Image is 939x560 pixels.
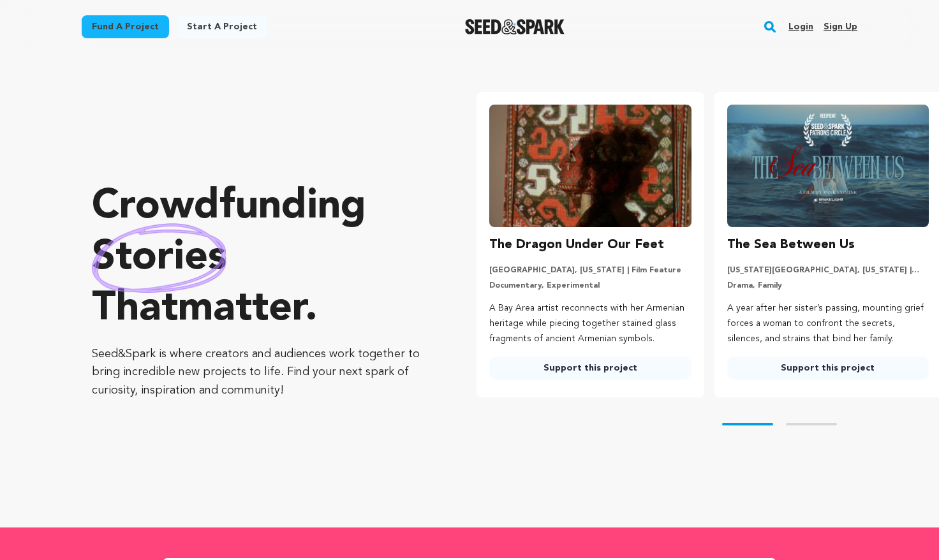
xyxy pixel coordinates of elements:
[489,281,691,291] p: Documentary, Experimental
[465,19,565,34] img: Seed&Spark Logo Dark Mode
[727,281,929,291] p: Drama, Family
[489,301,691,346] p: A Bay Area artist reconnects with her Armenian heritage while piecing together stained glass frag...
[465,19,565,34] a: Seed&Spark Homepage
[727,105,929,227] img: The Sea Between Us image
[824,17,857,37] a: Sign up
[788,17,813,37] a: Login
[489,265,691,276] p: [GEOGRAPHIC_DATA], [US_STATE] | Film Feature
[489,105,691,227] img: The Dragon Under Our Feet image
[92,182,425,335] p: Crowdfunding that .
[178,289,305,330] span: matter
[727,265,929,276] p: [US_STATE][GEOGRAPHIC_DATA], [US_STATE] | Film Short
[82,15,169,38] a: Fund a project
[92,223,226,293] img: hand sketched image
[92,345,425,400] p: Seed&Spark is where creators and audiences work together to bring incredible new projects to life...
[727,357,929,379] a: Support this project
[489,357,691,379] a: Support this project
[177,15,267,38] a: Start a project
[727,235,855,255] h3: The Sea Between Us
[727,301,929,346] p: A year after her sister’s passing, mounting grief forces a woman to confront the secrets, silence...
[489,235,664,255] h3: The Dragon Under Our Feet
